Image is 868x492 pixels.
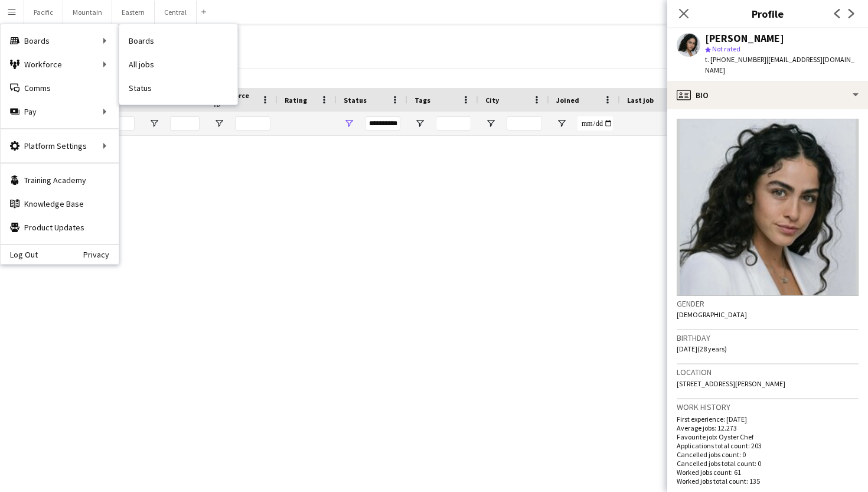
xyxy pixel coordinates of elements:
h3: Gender [677,298,859,309]
a: All jobs [119,53,237,76]
span: Status [344,96,367,105]
button: Central [155,1,197,24]
h3: Work history [677,402,859,412]
button: Open Filter Menu [214,118,224,129]
span: Tags [415,96,430,105]
h3: Profile [667,6,868,21]
a: Knowledge Base [1,192,119,216]
input: City Filter Input [507,116,542,131]
span: [STREET_ADDRESS][PERSON_NAME] [677,379,785,388]
p: First experience: [DATE] [677,415,859,423]
span: City [485,96,499,105]
span: Rating [285,96,307,105]
p: Favourite job: Oyster Chef [677,432,859,441]
p: Worked jobs total count: 135 [677,477,859,486]
span: Joined [556,96,579,105]
input: Last Name Filter Input [170,116,200,131]
p: Cancelled jobs total count: 0 [677,459,859,468]
div: [PERSON_NAME] [705,33,784,44]
button: Open Filter Menu [485,118,496,129]
div: Workforce [1,53,119,76]
a: Privacy [83,250,119,259]
a: Comms [1,76,119,100]
a: Status [119,76,237,100]
div: Pay [1,100,119,123]
button: Open Filter Menu [149,118,159,129]
span: Not rated [712,44,740,53]
input: First Name Filter Input [105,116,135,131]
span: [DEMOGRAPHIC_DATA] [677,310,747,319]
a: Product Updates [1,216,119,239]
input: Workforce ID Filter Input [235,116,270,131]
div: Bio [667,81,868,109]
input: Tags Filter Input [436,116,471,131]
p: Applications total count: 203 [677,441,859,450]
p: Worked jobs count: 61 [677,468,859,477]
a: Log Out [1,250,38,259]
button: Mountain [63,1,112,24]
p: Cancelled jobs count: 0 [677,450,859,459]
p: Average jobs: 12.273 [677,423,859,432]
a: Boards [119,29,237,53]
div: Platform Settings [1,134,119,158]
div: Boards [1,29,119,53]
span: t. [PHONE_NUMBER] [705,55,766,64]
a: Training Academy [1,168,119,192]
h3: Location [677,367,859,377]
button: Eastern [112,1,155,24]
h3: Birthday [677,333,859,343]
button: Pacific [24,1,63,24]
input: Joined Filter Input [577,116,613,131]
span: Last job [627,96,654,105]
span: [DATE] (28 years) [677,344,727,353]
span: | [EMAIL_ADDRESS][DOMAIN_NAME] [705,55,854,74]
button: Open Filter Menu [556,118,567,129]
button: Open Filter Menu [344,118,354,129]
img: Crew avatar or photo [677,119,859,296]
button: Open Filter Menu [415,118,425,129]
